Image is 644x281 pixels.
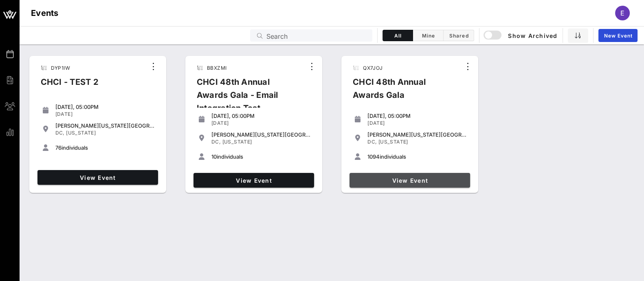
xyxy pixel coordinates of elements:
[418,33,438,39] span: Mine
[211,139,221,145] span: DC,
[31,7,59,20] h1: Events
[615,6,630,20] div: E
[598,29,637,42] a: New Event
[66,130,96,136] span: [US_STATE]
[55,111,155,117] div: [DATE]
[413,30,444,41] button: Mine
[41,174,155,181] span: View Event
[55,104,155,110] div: [DATE], 05:00PM
[620,9,624,17] span: E
[211,113,311,119] div: [DATE], 05:00PM
[55,144,62,151] span: 76
[193,173,314,188] a: View Event
[207,65,226,71] span: BBXZMI
[190,75,305,121] div: CHCI 48th Annual Awards Gala - Email Integration Test
[367,113,467,119] div: [DATE], 05:00PM
[37,170,158,185] a: View Event
[444,30,474,41] button: Shared
[211,120,311,126] div: [DATE]
[367,153,380,160] span: 1094
[367,131,467,138] div: [PERSON_NAME][US_STATE][GEOGRAPHIC_DATA]
[349,173,470,188] a: View Event
[34,75,105,95] div: CHCI - TEST 2
[55,130,65,136] span: DC,
[197,177,311,184] span: View Event
[222,139,252,145] span: [US_STATE]
[211,153,311,160] div: individuals
[363,65,382,71] span: QX7JOJ
[55,122,155,129] div: [PERSON_NAME][US_STATE][GEOGRAPHIC_DATA]
[211,131,311,138] div: [PERSON_NAME][US_STATE][GEOGRAPHIC_DATA]
[367,120,467,126] div: [DATE]
[367,139,377,145] span: DC,
[448,33,469,39] span: Shared
[485,31,557,40] span: Show Archived
[353,177,467,184] span: View Event
[51,65,70,71] span: DYP1IW
[55,144,155,151] div: individuals
[382,30,413,41] button: All
[367,153,467,160] div: individuals
[346,75,461,108] div: CHCI 48th Annual Awards Gala
[603,33,633,39] span: New Event
[378,139,408,145] span: [US_STATE]
[211,153,217,160] span: 10
[484,28,558,43] button: Show Archived
[388,33,408,39] span: All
